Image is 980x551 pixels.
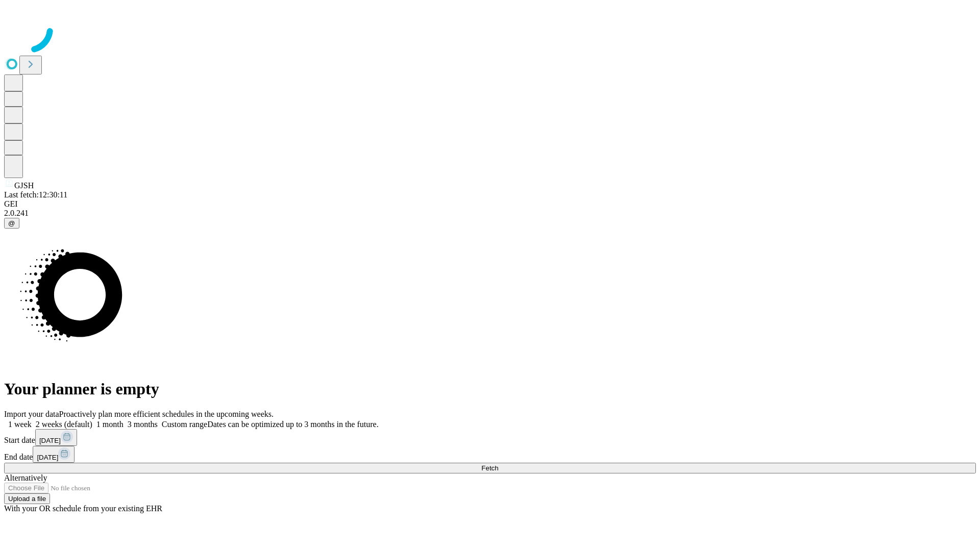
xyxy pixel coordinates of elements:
[4,473,47,482] span: Alternatively
[4,493,50,504] button: Upload a file
[207,420,378,429] span: Dates can be optimized up to 3 months in the future.
[481,464,498,472] span: Fetch
[4,429,976,446] div: Start date
[4,199,976,209] div: GEI
[4,190,67,199] span: Last fetch: 12:30:11
[36,420,92,429] span: 2 weeks (default)
[33,446,75,463] button: [DATE]
[4,504,162,513] span: With your OR schedule from your existing EHR
[128,420,158,429] span: 3 months
[39,437,61,444] span: [DATE]
[4,218,19,229] button: @
[37,454,58,461] span: [DATE]
[96,420,124,429] span: 1 month
[8,420,32,429] span: 1 week
[4,463,976,473] button: Fetch
[4,380,976,398] h1: Your planner is empty
[35,429,77,446] button: [DATE]
[8,219,15,227] span: @
[59,410,274,418] span: Proactively plan more efficient schedules in the upcoming weeks.
[162,420,207,429] span: Custom range
[4,410,59,418] span: Import your data
[4,446,976,463] div: End date
[14,181,34,190] span: GJSH
[4,209,976,218] div: 2.0.241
